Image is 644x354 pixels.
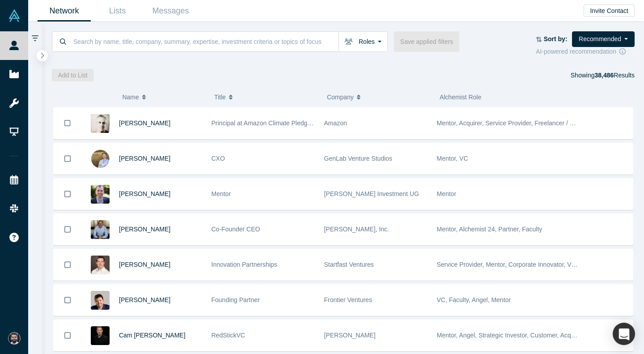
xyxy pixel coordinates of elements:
img: Markus Rex's Profile Image [91,185,110,204]
span: CXO [212,155,225,162]
a: [PERSON_NAME] [119,226,170,233]
a: Network [38,0,91,21]
button: Bookmark [54,285,81,316]
a: Messages [144,0,197,21]
span: Company [327,88,354,107]
img: Alchemist Vault Logo [8,9,21,22]
img: Cam Crowder's Profile Image [91,326,110,345]
a: [PERSON_NAME] [119,190,170,197]
button: Name [122,88,205,107]
span: Title [214,88,226,107]
a: [PERSON_NAME] [119,296,170,303]
a: [PERSON_NAME] [119,119,170,127]
span: Mentor [212,190,231,197]
span: Mentor [437,190,457,197]
span: Startfast Ventures [324,261,374,268]
span: RedStickVC [212,332,245,339]
button: Invite Contact [584,4,635,17]
a: Lists [91,0,144,21]
span: Founding Partner [212,296,260,303]
button: Roles [339,31,388,52]
span: Alchemist Role [440,94,481,101]
span: Principal at Amazon Climate Pledge Fund [212,119,327,127]
span: Amazon [324,119,347,127]
span: VC, Faculty, Angel, Mentor [437,296,511,303]
span: GenLab Venture Studios [324,155,393,162]
a: [PERSON_NAME] [119,261,170,268]
strong: 38,486 [594,72,614,79]
img: Rafi Wadan's Account [8,332,21,345]
button: Company [327,88,430,107]
input: Search by name, title, company, summary, expertise, investment criteria or topics of focus [72,31,339,52]
img: Nick Ellis's Profile Image [91,114,110,133]
div: Showing [571,69,635,81]
a: [PERSON_NAME] [119,155,170,162]
span: Co-Founder CEO [212,226,260,233]
span: [PERSON_NAME] Investment UG [324,190,419,197]
img: Jeremy Geiger's Profile Image [91,149,110,168]
span: [PERSON_NAME] [324,332,376,339]
button: Recommended [572,31,635,47]
span: [PERSON_NAME], Inc. [324,226,389,233]
button: Save applied filters [394,31,459,52]
button: Bookmark [54,249,81,280]
span: Results [594,72,635,79]
span: Innovation Partnerships [212,261,277,268]
button: Bookmark [54,143,81,174]
div: AI-powered recommendation [536,47,635,56]
button: Bookmark [54,320,81,351]
strong: Sort by: [544,35,568,43]
span: Service Provider, Mentor, Corporate Innovator, VC, Angel [437,261,595,268]
img: Darren Kaplan's Profile Image [91,220,110,239]
span: Frontier Ventures [324,296,372,303]
img: Dmitry Alimov's Profile Image [91,291,110,310]
button: Bookmark [54,214,81,245]
button: Title [214,88,318,107]
span: Mentor, VC [437,155,468,162]
button: Add to List [52,69,94,81]
span: Name [122,88,139,107]
button: Bookmark [54,179,81,209]
span: Mentor, Alchemist 24, Partner, Faculty [437,226,542,233]
a: Cam [PERSON_NAME] [119,332,186,339]
button: Bookmark [54,107,81,139]
img: Michael Thaney's Profile Image [91,256,110,274]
